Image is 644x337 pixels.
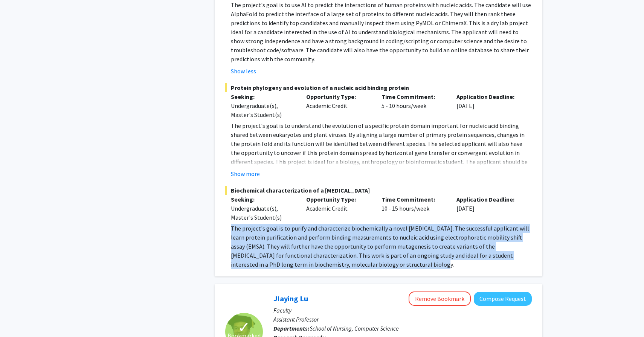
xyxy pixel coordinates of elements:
[231,224,532,269] p: The project's goal is to purify and characterize biochemically a novel [MEDICAL_DATA]. The succes...
[474,292,532,306] button: Compose Request to JIaying Lu
[306,92,370,101] p: Opportunity Type:
[409,291,471,306] button: Remove Bookmark
[231,195,295,204] p: Seeking:
[456,92,520,101] p: Application Deadline:
[231,121,532,184] p: The project's goal is to understand the evolution of a specific protein domain important for nucl...
[238,323,250,331] span: ✓
[225,83,532,92] span: Protein phylogeny and evolution of a nucleic acid binding protein
[456,195,520,204] p: Application Deadline:
[273,294,308,303] a: JIaying Lu
[301,92,376,119] div: Academic Credit
[225,186,532,195] span: Biochemical characterization of a [MEDICAL_DATA]
[310,325,399,332] span: School of Nursing, Computer Science
[382,195,446,204] p: Time Commitment:
[306,195,370,204] p: Opportunity Type:
[231,101,295,119] div: Undergraduate(s), Master's Student(s)
[382,92,446,101] p: Time Commitment:
[231,169,260,178] button: Show more
[231,204,295,222] div: Undergraduate(s), Master's Student(s)
[6,303,32,331] iframe: Chat
[451,92,526,119] div: [DATE]
[273,325,310,332] b: Departments:
[376,195,451,222] div: 10 - 15 hours/week
[376,92,451,119] div: 5 - 10 hours/week
[231,92,295,101] p: Seeking:
[273,315,532,324] p: Assistant Professor
[301,195,376,222] div: Academic Credit
[231,67,256,76] button: Show less
[231,0,532,64] p: The project's goal is to use AI to predict the interactions of human proteins with nucleic acids....
[451,195,526,222] div: [DATE]
[273,306,532,315] p: Faculty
